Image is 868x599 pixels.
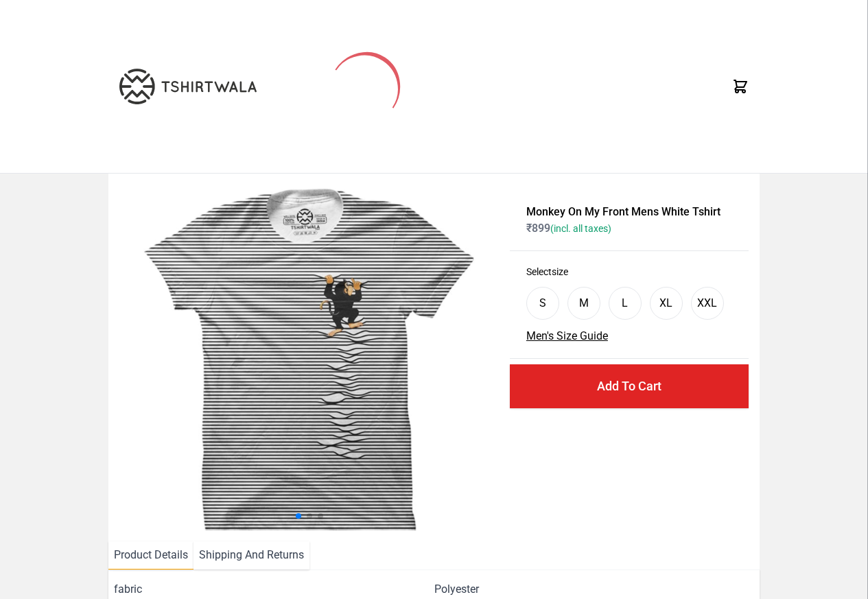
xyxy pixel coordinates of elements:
h3: Select size [526,265,732,279]
span: (incl. all taxes) [550,223,611,234]
button: Men's Size Guide [526,328,608,344]
button: Add To Cart [510,364,749,408]
div: XL [659,295,672,312]
li: Product Details [108,541,193,569]
span: ₹ 899 [526,222,611,235]
h1: Monkey On My Front Mens White Tshirt [526,204,732,220]
img: TW-LOGO-400-104.png [119,69,257,104]
span: fabric [114,581,434,598]
div: XXL [697,295,717,312]
span: Polyester [434,581,479,598]
li: Shipping And Returns [193,541,309,569]
div: L [622,295,628,312]
img: monkey-climbing.jpg [119,185,499,530]
div: M [579,295,589,312]
div: S [539,295,546,312]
